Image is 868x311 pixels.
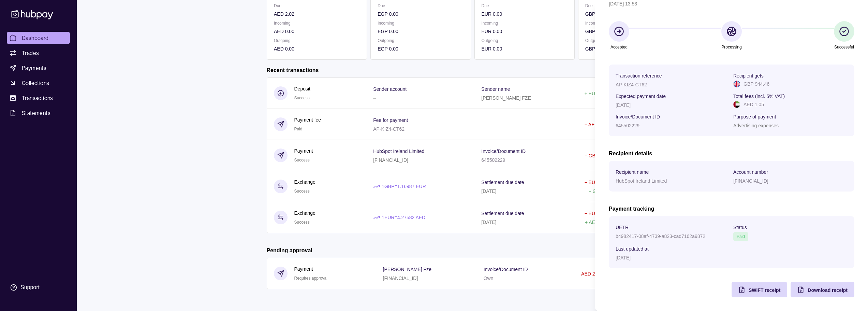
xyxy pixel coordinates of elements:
[733,73,764,79] p: Recipient gets
[721,43,741,51] p: Processing
[733,101,740,108] img: ae
[616,123,639,128] p: 645502229
[616,73,662,79] p: Transaction reference
[616,82,647,87] p: AP-KIZ4-CT62
[744,101,764,108] p: AED 1.05
[616,178,667,184] p: HubSpot Ireland Limited
[616,102,631,108] p: [DATE]
[616,225,629,230] p: UETR
[733,114,776,119] p: Purpose of payment
[733,123,779,128] p: Advertising expenses
[744,80,769,88] p: GBP 944.46
[732,282,787,297] button: SWIFT receipt
[733,81,740,87] img: gb
[616,255,631,260] p: [DATE]
[616,114,660,119] p: Invoice/Document ID
[749,287,780,293] span: SWIFT receipt
[616,234,705,239] p: b4982417-08af-4739-a823-cad7162a9872
[834,43,854,51] p: Successful
[609,205,854,213] h2: Payment tracking
[616,169,649,175] p: Recipient name
[609,150,854,157] h2: Recipient details
[791,282,854,297] button: Download receipt
[808,287,848,293] span: Download receipt
[733,94,785,99] p: Total fees (incl. 5% VAT)
[616,94,666,99] p: Expected payment date
[733,169,768,175] p: Account number
[737,234,745,239] span: Paid
[733,225,747,230] p: Status
[610,43,628,51] p: Accepted
[733,178,768,184] p: [FINANCIAL_ID]
[616,246,649,252] p: Last updated at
